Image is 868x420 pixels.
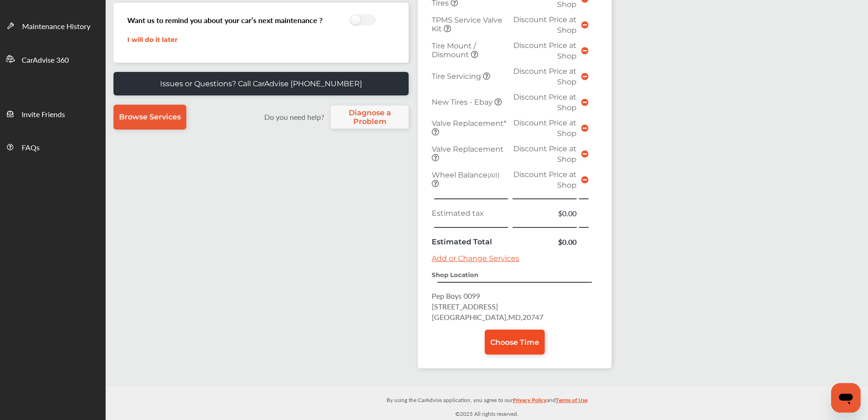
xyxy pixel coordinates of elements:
p: Issues or Questions? Call CarAdvise [PHONE_NUMBER] [160,79,362,88]
a: Privacy Policy [513,395,547,409]
span: Discount Price at Shop [513,93,577,112]
span: Discount Price at Shop [513,118,577,138]
label: Do you need help? [260,112,328,122]
a: Diagnose a Problem [331,106,409,129]
small: (All) [488,172,499,179]
span: Valve Replacement* [432,119,506,128]
a: Issues or Questions? Call CarAdvise [PHONE_NUMBER] [113,72,409,95]
span: Choose Time [490,338,539,347]
div: © 2025 All rights reserved. [106,387,868,420]
strong: Shop Location [432,271,478,278]
span: Valve Replacement [432,145,504,154]
td: $0.00 [511,234,579,249]
span: [GEOGRAPHIC_DATA] , MD , 20747 [432,312,543,322]
span: [STREET_ADDRESS] [432,301,498,312]
a: Browse Services [113,105,186,130]
a: Add or Change Services [432,254,519,263]
span: Discount Price at Shop [513,41,577,60]
span: Tire Mount / Dismount [432,41,476,59]
span: CarAdvise 360 [22,54,69,66]
span: Browse Services [119,112,181,121]
a: I will do it later [127,35,178,44]
td: Estimated Total [429,234,511,249]
a: Terms of Use [556,395,588,409]
span: Discount Price at Shop [513,67,577,86]
iframe: Button to launch messaging window [831,383,861,413]
span: New Tires - Ebay [432,98,494,106]
a: Maintenance History [0,9,105,42]
p: By using the CarAdvise application, you agree to our and [106,395,868,404]
a: Choose Time [485,330,545,355]
span: Discount Price at Shop [513,144,577,164]
span: TPMS Service Valve Kit [432,16,502,33]
span: Diagnose a Problem [335,108,404,126]
td: $0.00 [511,206,579,221]
span: FAQs [22,142,40,154]
span: Discount Price at Shop [513,15,577,35]
span: Maintenance History [22,21,90,33]
span: Invite Friends [22,109,65,121]
td: Estimated tax [429,206,511,221]
h3: Want us to remind you about your car’s next maintenance ? [127,15,322,25]
span: Pep Boys 0099 [432,290,480,301]
span: Tire Servicing [432,72,483,81]
span: Discount Price at Shop [513,170,577,189]
span: Wheel Balance [432,171,499,179]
